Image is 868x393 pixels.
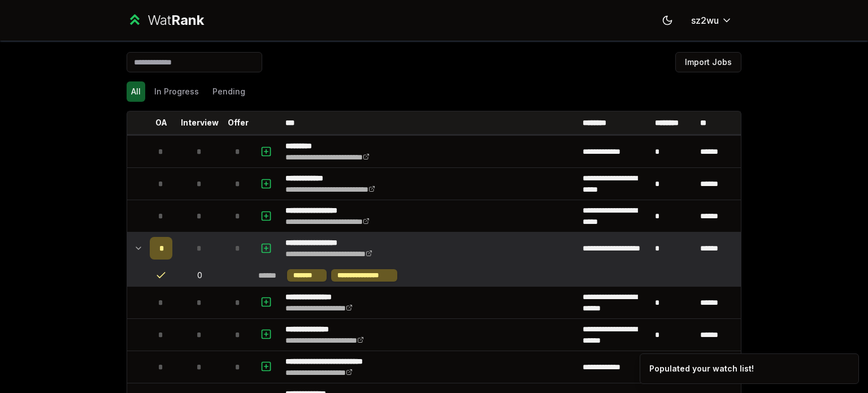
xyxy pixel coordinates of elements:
span: sz2wu [691,14,719,27]
button: All [127,81,145,102]
span: Rank [171,12,204,28]
div: Wat [147,11,204,29]
button: Import Jobs [675,52,741,72]
td: 0 [177,265,222,286]
p: OA [155,117,167,128]
a: WatRank [127,11,204,29]
p: Interview [181,117,219,128]
button: sz2wu [682,10,741,31]
p: Offer [228,117,249,128]
div: Populated your watch list! [649,363,754,374]
button: In Progress [150,81,203,102]
button: Pending [208,81,250,102]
